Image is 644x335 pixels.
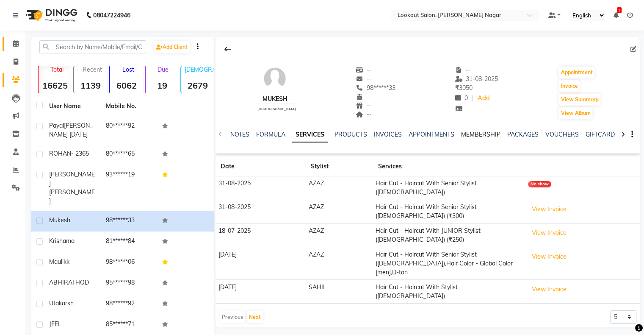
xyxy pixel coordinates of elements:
[558,67,594,78] button: Appointment
[558,107,592,119] button: View Album
[373,176,525,200] td: Hair Cut - Haircut With Senior Stylist ([DEMOGRAPHIC_DATA])
[147,66,179,73] p: Due
[528,181,551,187] div: No show
[306,280,373,304] td: SAHIL
[292,127,328,142] a: SERVICES
[247,311,263,323] button: Next
[113,66,143,73] p: Lost
[49,279,64,286] span: ABHI
[586,131,619,138] a: GIFTCARDS
[216,200,306,223] td: 31-08-2025
[216,280,306,304] td: [DATE]
[356,111,372,118] span: --
[306,223,373,247] td: AZAZ
[461,131,500,138] a: MEMBERSHIP
[545,131,579,138] a: VOUCHERS
[49,237,75,245] span: krishama
[93,3,130,27] b: 08047224946
[22,3,80,27] img: logo
[528,226,570,240] button: View Invoice
[373,157,525,176] th: Services
[528,283,570,296] button: View Invoice
[39,80,72,91] strong: 16625
[455,75,498,83] span: 31-08-2025
[49,258,69,265] span: Maulikk
[110,80,143,91] strong: 6062
[256,131,285,138] a: FORMULA
[230,131,249,138] a: NOTES
[374,131,402,138] a: INVOICES
[44,97,101,116] th: User Name
[306,200,373,223] td: AZAZ
[507,131,539,138] a: PACKAGES
[262,66,287,91] img: avatar
[146,80,179,91] strong: 19
[49,188,95,205] span: [PERSON_NAME]
[216,223,306,247] td: 18-07-2025
[254,95,296,103] div: mukesh
[617,7,622,13] span: 1
[409,131,454,138] a: APPOINTMENTS
[334,131,367,138] a: PRODUCTS
[476,92,491,104] a: Add
[356,75,372,83] span: --
[306,176,373,200] td: AZAZ
[306,157,373,176] th: Stylist
[471,94,473,103] span: |
[455,66,471,74] span: --
[71,150,89,157] span: - 2365
[219,41,237,57] div: Back to Client
[455,84,473,92] span: 3050
[77,66,107,73] p: Recent
[356,93,372,100] span: --
[154,41,190,53] a: Add Client
[101,97,158,116] th: Mobile No.
[49,320,61,328] span: JEEL
[49,299,74,307] span: utakarsh
[356,102,372,109] span: --
[49,122,93,138] span: [PERSON_NAME] [DATE]
[558,80,580,92] button: Invoice
[373,223,525,247] td: Hair Cut - Haircut With JUNIOR Stylist ([DEMOGRAPHIC_DATA]) (₹250)
[614,11,619,19] a: 1
[181,80,214,91] strong: 2679
[373,247,525,280] td: Hair Cut - Haircut With Senior Stylist ([DEMOGRAPHIC_DATA]),Hair Color - Global Color [men],D-tan
[49,170,95,187] span: [PERSON_NAME]
[528,250,570,263] button: View Invoice
[558,94,600,106] button: View Summary
[49,122,64,129] span: Payal
[74,80,107,91] strong: 1139
[216,176,306,200] td: 31-08-2025
[185,66,214,73] p: [DEMOGRAPHIC_DATA]
[49,216,70,224] span: mukesh
[455,84,459,92] span: ₹
[42,66,72,73] p: Total
[64,279,89,286] span: RATHOD
[356,66,372,74] span: --
[49,150,71,157] span: ROHAN
[528,203,570,216] button: View Invoice
[306,247,373,280] td: AZAZ
[39,40,146,53] input: Search by Name/Mobile/Email/Code
[373,200,525,223] td: Hair Cut - Haircut With Senior Stylist ([DEMOGRAPHIC_DATA]) (₹300)
[257,107,296,111] span: [DEMOGRAPHIC_DATA]
[373,280,525,304] td: Hair Cut - Haircut With Stylist ([DEMOGRAPHIC_DATA])
[216,247,306,280] td: [DATE]
[216,157,306,176] th: Date
[455,94,468,102] span: 0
